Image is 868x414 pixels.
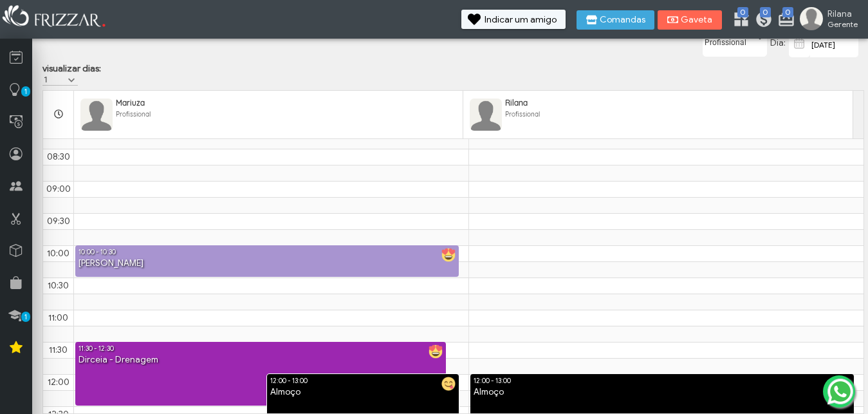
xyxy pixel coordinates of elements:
[791,36,808,52] img: calendar-01.svg
[827,8,858,19] span: Rilana
[470,386,854,399] div: Almoço
[49,344,68,355] span: 11:30
[47,151,70,162] span: 08:30
[48,377,69,388] span: 12:00
[80,99,113,131] img: FuncionarioFotoBean_get.xhtml
[470,99,502,131] img: FuncionarioFotoBean_get.xhtml
[48,280,69,291] span: 10:30
[777,10,790,31] a: 0
[48,312,68,323] span: 11:00
[47,248,69,259] span: 10:00
[760,7,771,17] span: 0
[825,376,856,407] img: whatsapp.png
[441,248,456,262] img: realizado.png
[21,312,30,322] span: 1
[732,10,745,31] a: 0
[267,386,459,399] div: Almoço
[429,344,443,359] img: realizado.png
[270,377,308,385] span: 12:00 - 13:00
[441,377,456,391] img: almoco.png
[75,354,445,366] div: Dirceia - Drenagem
[577,10,654,30] button: Comandas
[116,110,151,118] span: Profissional
[75,258,458,270] div: [PERSON_NAME]
[461,10,566,29] button: Indicar um amigo
[42,74,66,85] label: 1
[46,183,71,194] span: 09:00
[658,10,722,30] button: Gaveta
[800,7,862,33] a: Rilana Gerente
[810,31,858,57] input: data
[505,98,528,108] span: Rilana
[485,15,557,24] span: Indicar um amigo
[116,98,145,108] span: Mariuza
[78,248,116,256] span: 10:00 - 10:30
[737,7,748,17] span: 0
[770,37,786,48] span: Dia:
[474,377,511,385] span: 12:00 - 13:00
[47,216,70,227] span: 09:30
[505,110,540,118] span: Profissional
[827,19,858,29] span: Gerente
[782,7,793,17] span: 0
[681,15,713,24] span: Gaveta
[42,63,101,74] label: visualizar dias:
[703,32,755,48] label: Profissional
[600,15,645,24] span: Comandas
[755,10,768,31] a: 0
[21,86,30,97] span: 1
[78,344,114,353] span: 11:30 - 12:30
